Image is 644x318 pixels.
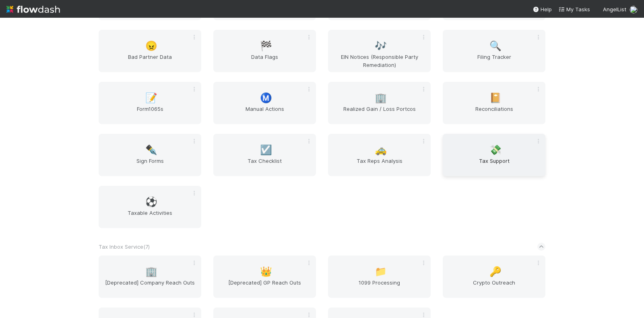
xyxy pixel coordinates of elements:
a: 🎶EIN Notices (Responsible Party Remediation) [328,30,431,72]
span: [Deprecated] GP Reach Outs [217,279,313,295]
span: ⚽ [145,197,157,207]
a: 😠Bad Partner Data [99,30,201,72]
span: Ⓜ️ [260,93,272,103]
a: ⚽Taxable Activities [99,186,201,228]
a: 💸Tax Support [443,134,545,176]
span: 👑 [260,266,272,277]
span: Tax Inbox Service ( 7 ) [99,243,150,250]
span: Reconciliations [446,105,542,121]
span: Data Flags [217,53,313,69]
span: AngelList [603,6,626,12]
span: Sign Forms [102,157,198,173]
span: ☑️ [260,145,272,155]
a: ☑️Tax Checklist [213,134,316,176]
span: ✒️ [145,145,157,155]
a: 📝Form1065s [99,82,201,124]
span: 😠 [145,41,157,51]
a: ✒️Sign Forms [99,134,201,176]
span: [Deprecated] Company Reach Outs [102,279,198,295]
span: Filing Tracker [446,53,542,69]
span: Crypto Outreach [446,279,542,295]
span: 🔑 [489,266,502,277]
span: 🏢 [375,93,387,103]
span: Realized Gain / Loss Portcos [331,105,427,121]
a: 🏢Realized Gain / Loss Portcos [328,82,431,124]
img: avatar_cc3a00d7-dd5c-4a2f-8d58-dd6545b20c0d.png [630,6,638,14]
span: Manual Actions [217,105,313,121]
span: 🏢 [145,266,157,277]
span: Tax Support [446,157,542,173]
a: 🏁Data Flags [213,30,316,72]
span: 💸 [489,145,502,155]
span: 📝 [145,93,157,103]
span: Tax Reps Analysis [331,157,427,173]
span: Tax Checklist [217,157,313,173]
span: 📔 [489,93,502,103]
span: 📁 [375,266,387,277]
span: 🏁 [260,41,272,51]
span: My Tasks [558,6,590,12]
div: Help [533,5,552,13]
span: Form1065s [102,105,198,121]
a: My Tasks [558,5,590,13]
a: Ⓜ️Manual Actions [213,82,316,124]
a: 🔑Crypto Outreach [443,256,545,298]
span: 🎶 [375,41,387,51]
a: 📔Reconciliations [443,82,545,124]
span: 1099 Processing [331,279,427,295]
a: 🚕Tax Reps Analysis [328,134,431,176]
span: 🚕 [375,145,387,155]
span: Bad Partner Data [102,53,198,69]
a: 👑[Deprecated] GP Reach Outs [213,256,316,298]
span: Taxable Activities [102,209,198,225]
span: EIN Notices (Responsible Party Remediation) [331,53,427,69]
a: 🔍Filing Tracker [443,30,545,72]
span: 🔍 [489,41,502,51]
a: 📁1099 Processing [328,256,431,298]
img: logo-inverted-e16ddd16eac7371096b0.svg [6,2,60,16]
a: 🏢[Deprecated] Company Reach Outs [99,256,201,298]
